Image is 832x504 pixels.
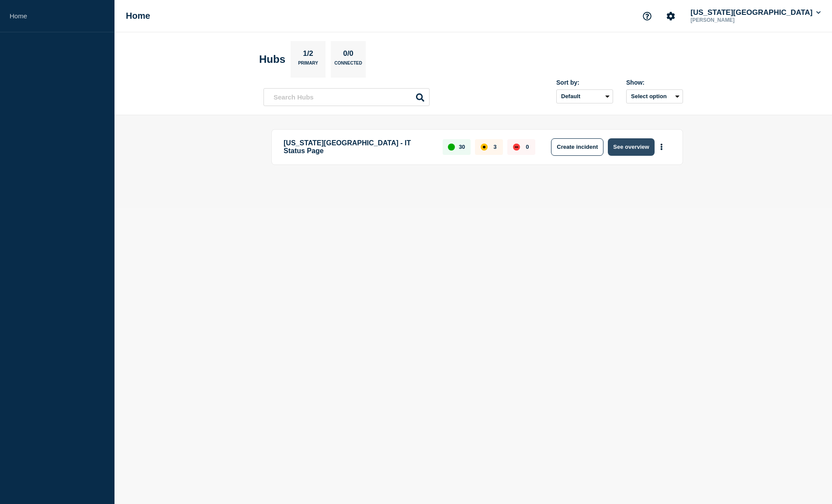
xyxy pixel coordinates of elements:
button: Select option [626,89,683,103]
button: Create incident [551,138,603,156]
p: 0/0 [340,49,357,61]
button: [US_STATE][GEOGRAPHIC_DATA] [689,8,822,17]
button: More actions [656,139,667,155]
p: 1/2 [300,49,317,61]
p: [PERSON_NAME] [689,17,780,23]
div: down [513,144,520,151]
button: See overview [608,138,654,156]
div: Sort by: [556,79,613,86]
p: 0 [526,144,529,150]
h2: Hubs [259,53,285,65]
div: up [448,144,455,151]
p: 3 [493,144,496,150]
p: [US_STATE][GEOGRAPHIC_DATA] - IT Status Page [284,138,433,156]
select: Sort by [556,89,613,103]
input: Search Hubs [263,88,430,106]
div: affected [481,144,488,151]
h1: Home [126,11,150,21]
p: Primary [298,61,318,70]
button: Support [638,7,656,25]
button: Account settings [662,7,680,25]
p: 30 [459,144,465,150]
p: Connected [334,61,362,70]
div: Show: [626,79,683,86]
